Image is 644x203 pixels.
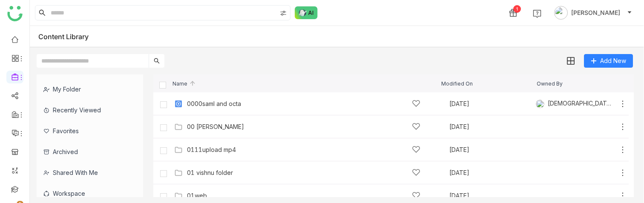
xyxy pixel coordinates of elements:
[187,169,233,176] a: 01 vishnu folder
[174,169,183,177] img: Folder
[536,100,614,108] div: [DEMOGRAPHIC_DATA][PERSON_NAME]
[533,9,541,18] img: help.svg
[174,100,183,108] img: mp4.svg
[187,123,244,130] a: 00 [PERSON_NAME]
[449,147,536,153] div: [DATE]
[537,81,563,86] span: Owned By
[38,32,101,41] div: Content Library
[280,10,287,17] img: search-type.svg
[584,54,633,68] button: Add New
[513,5,521,13] div: 1
[441,81,473,86] span: Modified On
[37,141,137,162] div: Archived
[554,6,568,20] img: avatar
[567,57,575,65] img: grid.svg
[189,80,196,87] img: arrow-up.svg
[571,8,620,17] span: [PERSON_NAME]
[187,100,241,107] a: 0000saml and octa
[536,100,544,108] img: 684a9b06de261c4b36a3cf65
[449,170,536,176] div: [DATE]
[187,146,236,153] a: 0111upload mp4
[7,6,23,21] img: logo
[552,6,634,20] button: [PERSON_NAME]
[187,192,207,199] a: 01web
[295,6,318,19] img: ask-buddy-normal.svg
[449,193,536,199] div: [DATE]
[37,120,137,141] div: Favorites
[600,56,626,66] span: Add New
[449,101,536,107] div: [DATE]
[37,162,137,183] div: Shared with me
[174,192,183,200] img: Folder
[449,124,536,130] div: [DATE]
[174,146,183,154] img: Folder
[37,100,137,120] div: Recently Viewed
[174,123,183,131] img: Folder
[37,79,137,100] div: My Folder
[172,81,196,86] span: Name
